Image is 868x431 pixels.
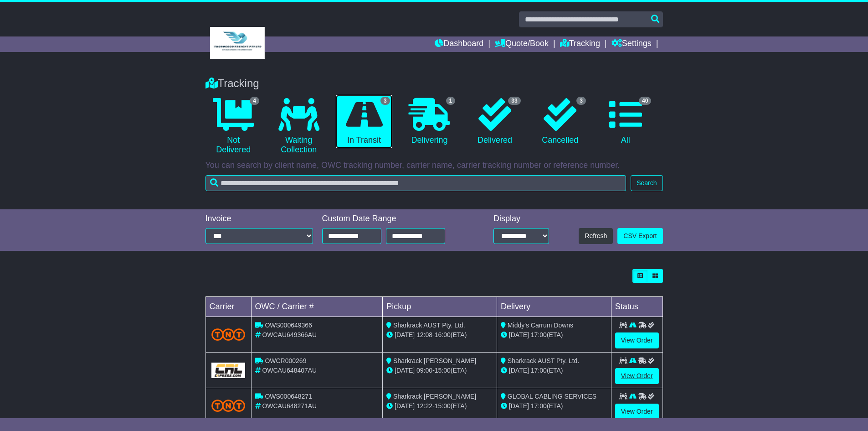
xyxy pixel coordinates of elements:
a: 4 Not Delivered [205,95,262,158]
div: (ETA) [501,366,607,375]
div: - (ETA) [386,366,493,375]
a: Tracking [560,36,600,52]
div: Display [493,214,549,224]
span: [DATE] [395,402,415,410]
span: GLOBAL CABLING SERVICES [508,393,596,400]
a: Waiting Collection [271,95,327,158]
a: 33 Delivered [467,95,523,149]
button: Refresh [579,228,613,244]
span: 3 [380,97,390,105]
a: Quote/Book [495,36,549,52]
div: (ETA) [501,401,607,411]
a: 3 In Transit [336,95,392,149]
a: View Order [615,368,659,384]
td: Status [611,297,663,317]
span: 09:00 [416,367,432,374]
a: 40 All [597,95,653,149]
img: TNT_Domestic.png [211,400,246,412]
span: Sharkrack [PERSON_NAME] [393,357,476,364]
span: 12:22 [416,402,432,410]
span: 15:00 [435,402,451,410]
span: OWCAU648407AU [262,367,317,374]
div: Tracking [201,77,668,90]
div: Custom Date Range [322,214,468,224]
span: [DATE] [509,367,529,374]
span: 15:00 [435,367,451,374]
span: OWCR000269 [265,357,306,364]
span: 17:00 [531,367,547,374]
span: OWS000648271 [265,393,312,400]
span: [DATE] [509,402,529,410]
img: GetCarrierServiceLogo [211,363,246,378]
a: 1 Delivering [401,95,457,149]
span: Middy's Carrum Downs [508,322,573,329]
span: Sharkrack AUST Pty. Ltd. [508,357,579,364]
div: - (ETA) [386,401,493,411]
div: Invoice [205,214,313,224]
span: 1 [446,97,456,105]
button: Search [631,175,663,191]
span: 12:08 [416,331,432,338]
a: View Order [615,332,659,348]
span: [DATE] [395,331,415,338]
span: 3 [576,97,586,105]
a: 3 Cancelled [532,95,588,149]
span: Sharkrack [PERSON_NAME] [393,393,476,400]
span: Sharkrack AUST Pty. Ltd. [393,322,465,329]
span: 17:00 [531,402,547,410]
td: OWC / Carrier # [251,297,383,317]
span: 17:00 [531,331,547,338]
a: View Order [615,404,659,420]
a: Settings [611,36,652,52]
td: Carrier [205,297,251,317]
a: Dashboard [435,36,483,52]
td: Pickup [383,297,497,317]
td: Delivery [497,297,611,317]
div: (ETA) [501,330,607,340]
div: - (ETA) [386,330,493,340]
p: You can search by client name, OWC tracking number, carrier name, carrier tracking number or refe... [205,161,663,171]
span: 40 [639,97,651,105]
span: OWCAU649366AU [262,331,317,338]
span: [DATE] [509,331,529,338]
span: 33 [508,97,520,105]
span: 4 [250,97,259,105]
span: [DATE] [395,367,415,374]
span: 16:00 [435,331,451,338]
a: CSV Export [617,228,663,244]
span: OWS000649366 [265,322,312,329]
span: OWCAU648271AU [262,402,317,410]
img: TNT_Domestic.png [211,328,246,341]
